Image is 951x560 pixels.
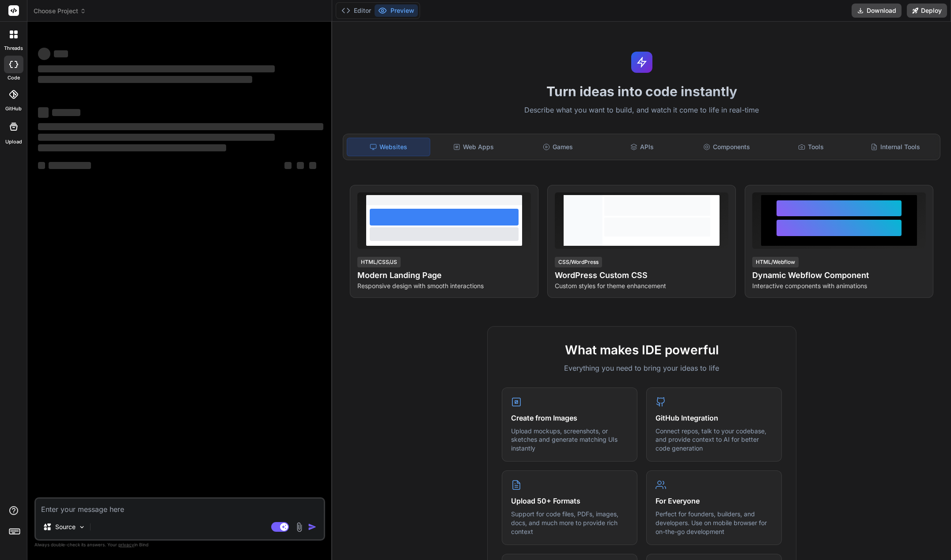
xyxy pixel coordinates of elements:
[38,144,226,151] span: ‌
[4,45,23,52] label: threads
[34,7,86,15] span: Choose Project
[52,109,80,116] span: ‌
[511,510,628,536] p: Support for code files, PDFs, images, docs, and much more to provide rich context
[347,138,430,156] div: Websites
[284,162,292,169] span: ‌
[308,522,317,531] img: icon
[854,138,936,156] div: Internal Tools
[752,269,926,282] h4: Dynamic Webflow Component
[555,282,728,290] p: Custom styles for theme enhancement
[34,541,325,549] p: Always double-check its answers. Your in Bind
[752,257,799,267] div: HTML/Webflow
[5,105,22,113] label: GitHub
[294,522,304,532] img: attachment
[752,282,926,290] p: Interactive components with animations
[309,162,316,169] span: ‌
[118,542,134,547] span: privacy
[511,427,628,453] p: Upload mockups, screenshots, or sketches and generate matching UIs instantly
[38,162,45,169] span: ‌
[297,162,304,169] span: ‌
[55,522,76,531] p: Source
[432,138,515,156] div: Web Apps
[38,123,323,130] span: ‌
[511,496,628,506] h4: Upload 50+ Formats
[78,523,86,531] img: Pick Models
[685,138,768,156] div: Components
[38,76,252,83] span: ‌
[907,4,947,18] button: Deploy
[38,48,50,60] span: ‌
[502,363,782,373] p: Everything you need to bring your ideas to life
[49,162,91,169] span: ‌
[511,413,628,423] h4: Create from Images
[38,65,275,72] span: ‌
[337,105,946,116] p: Describe what you want to build, and watch it come to life in real-time
[655,510,773,536] p: Perfect for founders, builders, and developers. Use on mobile browser for on-the-go development
[769,138,852,156] div: Tools
[5,138,22,146] label: Upload
[357,257,401,267] div: HTML/CSS/JS
[337,83,946,99] h1: Turn ideas into code instantly
[338,4,375,17] button: Editor
[375,4,418,17] button: Preview
[852,4,902,18] button: Download
[601,138,683,156] div: APIs
[38,134,275,141] span: ‌
[555,269,728,282] h4: WordPress Custom CSS
[8,74,20,82] label: code
[655,413,773,423] h4: GitHub Integration
[502,341,782,359] h2: What makes IDE powerful
[555,257,602,267] div: CSS/WordPress
[357,282,531,290] p: Responsive design with smooth interactions
[516,138,599,156] div: Games
[54,50,68,57] span: ‌
[655,496,773,506] h4: For Everyone
[357,269,531,282] h4: Modern Landing Page
[655,427,773,453] p: Connect repos, talk to your codebase, and provide context to AI for better code generation
[38,107,49,118] span: ‌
